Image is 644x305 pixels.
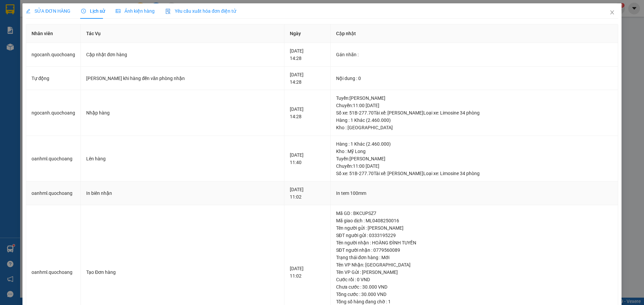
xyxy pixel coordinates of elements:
[331,24,618,43] th: Cập nhật
[336,232,612,239] div: SĐT người gửi : 0333195229
[336,217,612,224] div: Mã giao dịch : ML0408250016
[336,155,612,177] div: Tuyến : [PERSON_NAME] Chuyến: 11:00 [DATE] Số xe: 51B-277.70 Tài xế: [PERSON_NAME] Loại xe: Limos...
[26,8,70,14] span: SỬA ĐƠN HÀNG
[81,8,105,14] span: Lịch sử
[336,117,612,124] div: Hàng : 1 Khác (2.460.000)
[336,189,612,197] div: In tem 100mm
[290,47,325,62] div: [DATE] 14:28
[336,224,612,232] div: Tên người gửi : [PERSON_NAME]
[290,105,325,120] div: [DATE] 14:28
[336,210,612,217] div: Mã GD : BKCUPSZ7
[336,261,612,269] div: Tên VP Nhận: [GEOGRAPHIC_DATA]
[336,269,612,276] div: Tên VP Gửi : [PERSON_NAME]
[86,189,279,197] div: In biên nhận
[336,75,612,82] div: Nội dung : 0
[336,148,612,155] div: Kho : Mỹ Long
[609,10,615,15] span: close
[336,94,612,117] div: Tuyến : [PERSON_NAME] Chuyến: 11:00 [DATE] Số xe: 51B-277.70 Tài xế: [PERSON_NAME] Loại xe: Limos...
[336,276,612,283] div: Cước rồi : 0 VND
[284,24,331,43] th: Ngày
[26,136,81,182] td: oanhml.quochoang
[86,75,279,82] div: [PERSON_NAME] khi hàng đến văn phòng nhận
[336,140,612,148] div: Hàng : 1 Khác (2.460.000)
[336,291,612,298] div: Tổng cước : 30.000 VND
[86,109,279,117] div: Nhập hàng
[290,265,325,280] div: [DATE] 11:02
[336,51,612,58] div: Gán nhãn :
[81,9,86,13] span: clock-circle
[26,181,81,205] td: oanhml.quochoang
[26,9,31,13] span: edit
[116,9,120,13] span: picture
[165,9,171,14] img: icon
[290,186,325,201] div: [DATE] 11:02
[336,254,612,261] div: Trạng thái đơn hàng : Mới
[26,24,81,43] th: Nhân viên
[86,269,279,276] div: Tạo Đơn hàng
[336,283,612,291] div: Chưa cước : 30.000 VND
[26,90,81,136] td: ngocanh.quochoang
[86,155,279,162] div: Lên hàng
[290,151,325,166] div: [DATE] 11:40
[603,3,622,22] button: Close
[81,24,284,43] th: Tác Vụ
[336,124,612,131] div: Kho : [GEOGRAPHIC_DATA]
[165,8,236,14] span: Yêu cầu xuất hóa đơn điện tử
[26,43,81,67] td: ngocanh.quochoang
[116,8,155,14] span: Ảnh kiện hàng
[336,246,612,254] div: SĐT người nhận : 0779560089
[26,67,81,90] td: Tự động
[336,239,612,246] div: Tên người nhận : HOÀNG ĐÌNH TUYẾN
[290,71,325,86] div: [DATE] 14:28
[86,51,279,58] div: Cập nhật đơn hàng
